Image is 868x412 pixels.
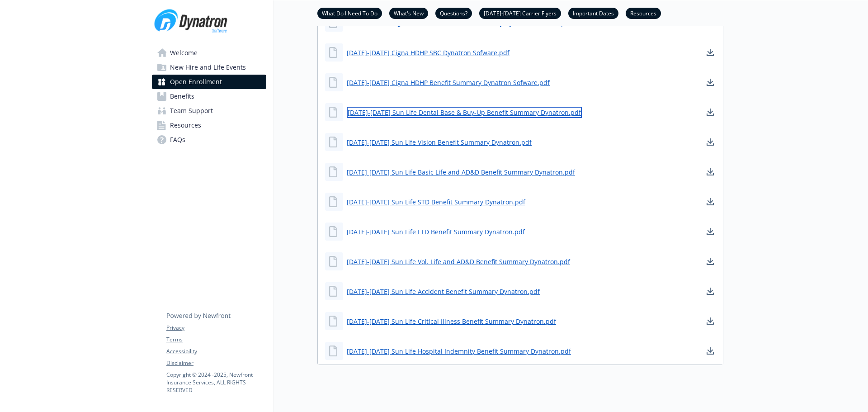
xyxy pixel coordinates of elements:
[705,166,716,177] a: download document
[152,75,266,89] a: Open Enrollment
[705,47,716,58] a: download document
[170,104,213,118] span: Team Support
[152,60,266,75] a: New Hire and Life Events
[166,336,266,344] a: Terms
[705,316,716,327] a: download document
[347,167,575,177] a: [DATE]-[DATE] Sun Life Basic Life and AD&D Benefit Summary Dynatron.pdf
[166,359,266,367] a: Disclaimer
[166,324,266,332] a: Privacy
[626,9,661,17] a: Resources
[170,89,194,104] span: Benefits
[568,9,618,17] a: Important Dates
[170,118,201,133] span: Resources
[166,347,266,355] a: Accessibility
[705,137,716,147] a: download document
[479,9,561,17] a: [DATE]-[DATE] Carrier Flyers
[347,227,525,237] a: [DATE]-[DATE] Sun Life LTD Benefit Summary Dynatron.pdf
[152,118,266,133] a: Resources
[347,317,556,326] a: [DATE]-[DATE] Sun Life Critical Illness Benefit Summary Dynatron.pdf
[347,78,550,87] a: [DATE]-[DATE] Cigna HDHP Benefit Summary Dynatron Sofware.pdf
[347,48,509,57] a: [DATE]-[DATE] Cigna HDHP SBC Dynatron Sofware.pdf
[152,46,266,60] a: Welcome
[389,9,428,17] a: What's New
[347,257,570,266] a: [DATE]-[DATE] Sun Life Vol. Life and AD&D Benefit Summary Dynatron.pdf
[347,107,582,118] a: [DATE]-[DATE] Sun Life Dental Base & Buy-Up Benefit Summary Dynatron.pdf
[705,226,716,237] a: download document
[170,46,198,60] span: Welcome
[347,346,571,356] a: [DATE]-[DATE] Sun Life Hospital Indemnity Benefit Summary Dynatron.pdf
[435,9,472,17] a: Questions?
[705,196,716,207] a: download document
[705,107,716,118] a: download document
[705,256,716,267] a: download document
[347,137,532,147] a: [DATE]-[DATE] Sun Life Vision Benefit Summary Dynatron.pdf
[152,104,266,118] a: Team Support
[705,346,716,356] a: download document
[170,75,222,89] span: Open Enrollment
[152,133,266,147] a: FAQs
[705,77,716,88] a: download document
[705,286,716,297] a: download document
[152,89,266,104] a: Benefits
[170,60,246,75] span: New Hire and Life Events
[170,133,185,147] span: FAQs
[317,9,382,17] a: What Do I Need To Do
[347,197,525,207] a: [DATE]-[DATE] Sun Life STD Benefit Summary Dynatron.pdf
[347,287,540,296] a: [DATE]-[DATE] Sun Life Accident Benefit Summary Dynatron.pdf
[166,371,266,394] p: Copyright © 2024 - 2025 , Newfront Insurance Services, ALL RIGHTS RESERVED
